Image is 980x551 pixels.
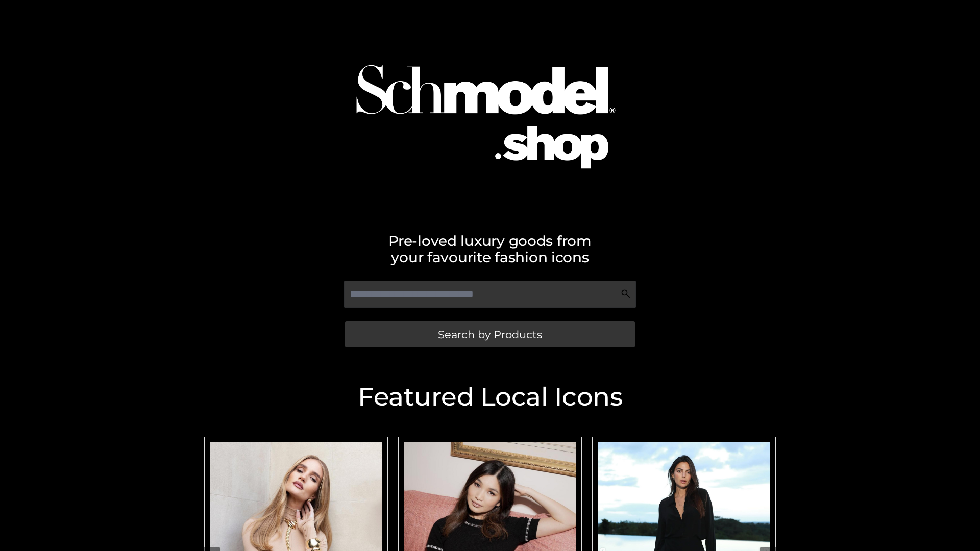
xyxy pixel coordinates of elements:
h2: Pre-loved luxury goods from your favourite fashion icons [199,233,781,265]
h2: Featured Local Icons​ [199,384,781,410]
a: Search by Products [345,321,635,347]
span: Search by Products [438,329,542,340]
img: Search Icon [621,289,631,299]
